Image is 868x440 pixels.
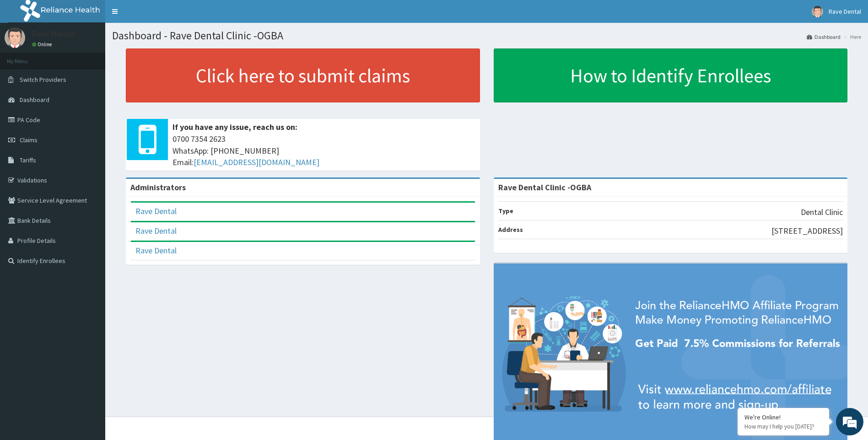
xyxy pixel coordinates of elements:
a: Rave Dental [135,245,177,256]
img: User Image [5,27,25,48]
a: Rave Dental [135,206,177,216]
span: Rave Dental [829,7,861,16]
b: Administrators [130,182,186,193]
span: 0700 7354 2623 WhatsApp: [PHONE_NUMBER] Email: [173,133,475,168]
span: Dashboard [20,96,49,104]
a: [EMAIL_ADDRESS][DOMAIN_NAME] [194,157,319,167]
p: [STREET_ADDRESS] [771,225,843,237]
div: We're Online! [744,413,822,421]
b: If you have any issue, reach us on: [173,122,297,132]
b: Address [498,225,523,234]
a: Online [32,41,54,48]
a: Dashboard [807,33,841,41]
span: Tariffs [20,156,36,164]
p: Rave Dental [32,30,75,38]
a: Rave Dental [135,225,177,236]
b: Type [498,207,513,215]
strong: Rave Dental Clinic -OGBA [498,182,591,193]
a: How to Identify Enrollees [494,48,848,102]
span: Claims [20,136,38,144]
p: Dental Clinic [801,206,843,218]
a: Click here to submit claims [126,48,480,102]
img: User Image [812,6,823,17]
p: How may I help you today? [744,423,822,430]
span: Switch Providers [20,75,66,84]
h1: Dashboard - Rave Dental Clinic -OGBA [112,30,861,42]
li: Here [841,33,861,41]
